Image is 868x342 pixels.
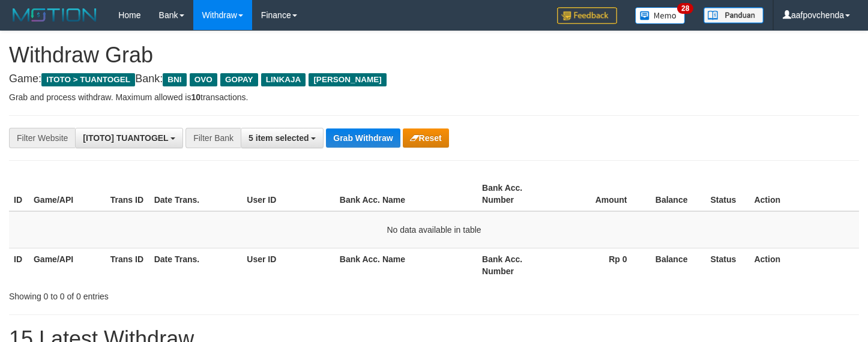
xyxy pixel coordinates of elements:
th: ID [9,248,29,282]
th: Balance [645,248,706,282]
span: OVO [190,73,217,86]
th: Bank Acc. Number [477,177,554,211]
th: Rp 0 [554,248,645,282]
span: GOPAY [220,73,258,86]
th: Trans ID [106,177,149,211]
th: Bank Acc. Name [335,248,477,282]
img: Feedback.jpg [557,7,617,24]
th: Bank Acc. Number [477,248,554,282]
span: 5 item selected [249,133,309,143]
span: 28 [677,3,693,14]
th: Amount [554,177,645,211]
th: Action [749,177,859,211]
th: Date Trans. [149,177,243,211]
img: Button%20Memo.svg [635,7,686,24]
th: Trans ID [106,248,149,282]
th: Game/API [29,248,106,282]
button: 5 item selected [241,128,324,148]
h4: Game: Bank: [9,73,859,85]
p: Grab and process withdraw. Maximum allowed is transactions. [9,91,859,103]
th: ID [9,177,29,211]
span: [ITOTO] TUANTOGEL [83,133,168,143]
span: [PERSON_NAME] [309,73,386,86]
th: Date Trans. [149,248,243,282]
th: Status [706,177,750,211]
button: Grab Withdraw [326,128,400,148]
span: LINKAJA [261,73,306,86]
button: [ITOTO] TUANTOGEL [75,128,183,148]
th: User ID [242,177,335,211]
th: Action [749,248,859,282]
div: Filter Bank [185,128,241,148]
th: Balance [645,177,706,211]
h1: Withdraw Grab [9,43,859,67]
div: Filter Website [9,128,75,148]
span: BNI [163,73,186,86]
span: ITOTO > TUANTOGEL [41,73,135,86]
td: No data available in table [9,211,859,248]
img: panduan.png [704,7,764,23]
strong: 10 [191,92,200,102]
img: MOTION_logo.png [9,6,100,24]
th: Bank Acc. Name [335,177,477,211]
div: Showing 0 to 0 of 0 entries [9,286,353,302]
button: Reset [403,128,449,148]
th: User ID [242,248,335,282]
th: Status [706,248,750,282]
th: Game/API [29,177,106,211]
